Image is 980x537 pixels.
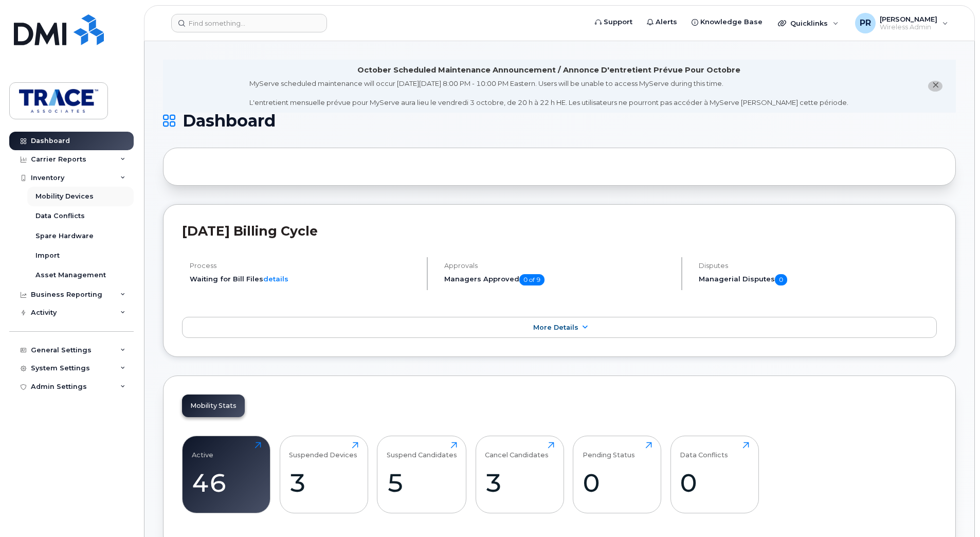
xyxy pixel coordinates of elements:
h4: Disputes [699,262,937,270]
div: Suspended Devices [289,442,357,459]
a: Suspend Candidates5 [387,442,457,508]
a: Suspended Devices3 [289,442,358,508]
a: Data Conflicts0 [680,442,749,508]
a: Active46 [192,442,261,508]
div: Suspend Candidates [387,442,457,459]
h4: Process [190,262,418,270]
div: Active [192,442,213,459]
div: 46 [192,468,261,498]
div: Cancel Candidates [485,442,549,459]
h5: Managerial Disputes [699,274,937,285]
a: Pending Status0 [583,442,652,508]
div: 5 [387,468,457,498]
div: MyServe scheduled maintenance will occur [DATE][DATE] 8:00 PM - 10:00 PM Eastern. Users will be u... [249,79,848,108]
div: Data Conflicts [680,442,728,459]
span: 0 of 9 [519,274,545,285]
div: 0 [583,468,652,498]
span: 0 [775,274,787,285]
div: 0 [680,468,749,498]
h5: Managers Approved [444,274,673,285]
h2: [DATE] Billing Cycle [182,223,937,239]
li: Waiting for Bill Files [190,274,418,284]
div: Pending Status [583,442,635,459]
a: details [263,275,288,283]
span: More Details [533,324,578,331]
div: October Scheduled Maintenance Announcement / Annonce D'entretient Prévue Pour Octobre [357,65,740,76]
div: 3 [485,468,554,498]
a: Cancel Candidates3 [485,442,554,508]
button: close notification [928,81,942,92]
div: 3 [289,468,358,498]
h4: Approvals [444,262,673,270]
span: Dashboard [183,113,276,129]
